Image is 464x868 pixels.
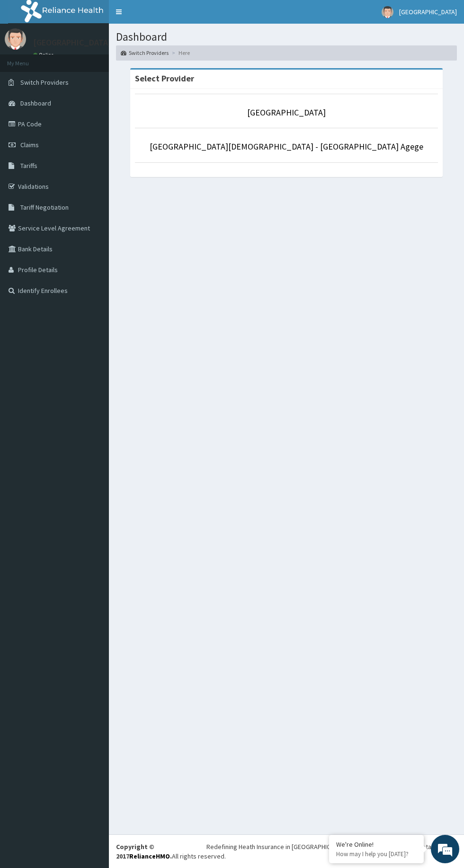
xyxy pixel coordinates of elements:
[20,99,51,107] span: Dashboard
[399,8,457,16] span: [GEOGRAPHIC_DATA]
[116,842,172,860] strong: Copyright © 2017 .
[20,141,39,149] span: Claims
[20,161,37,170] span: Tariffs
[150,141,423,152] a: [GEOGRAPHIC_DATA][DEMOGRAPHIC_DATA] - [GEOGRAPHIC_DATA] Agege
[5,28,26,50] img: User Image
[382,6,393,18] img: User Image
[121,49,169,57] a: Switch Providers
[5,258,180,292] textarea: Type your message and hit 'Enter'
[55,119,131,215] span: We're online!
[247,107,326,118] a: [GEOGRAPHIC_DATA]
[109,834,464,868] footer: All rights reserved.
[129,852,170,860] a: RelianceHMO
[135,73,194,84] strong: Select Provider
[20,203,69,212] span: Tariff Negotiation
[33,52,56,58] a: Online
[20,78,69,87] span: Switch Providers
[33,38,111,47] p: [GEOGRAPHIC_DATA]
[336,850,417,858] p: How may I help you today?
[18,47,38,71] img: d_794563401_company_1708531726252_794563401
[170,49,190,57] li: Here
[155,5,178,27] div: Minimize live chat window
[116,31,457,43] h1: Dashboard
[49,53,159,65] div: Chat with us now
[206,842,457,851] div: Redefining Heath Insurance in [GEOGRAPHIC_DATA] using Telemedicine and Data Science!
[336,840,417,849] div: We're Online!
